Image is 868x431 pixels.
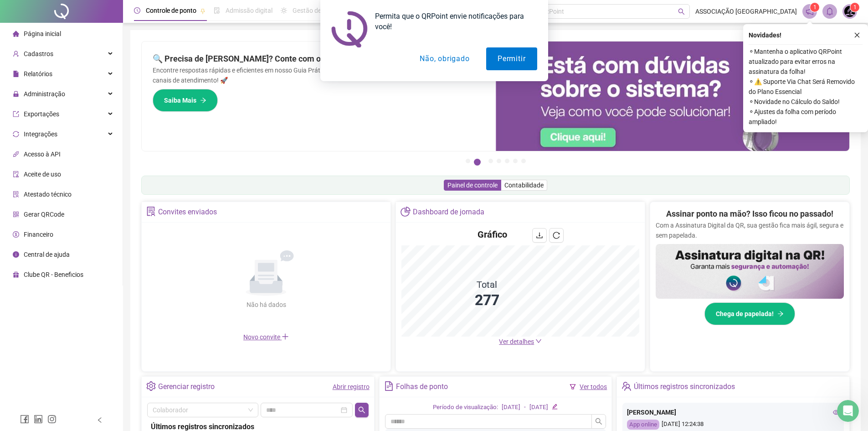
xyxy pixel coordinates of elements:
[97,417,103,423] span: left
[13,211,19,218] span: qrcode
[777,311,784,317] span: arrow-right
[158,379,215,395] div: Gerenciar registro
[13,91,19,97] span: lock
[24,231,53,238] span: Financeiro
[13,191,19,197] span: solution
[24,271,83,278] span: Clube QR - Beneficios
[521,159,526,163] button: 7
[24,90,65,98] span: Administração
[466,159,470,163] button: 1
[552,404,558,410] span: edit
[34,415,43,424] span: linkedin
[331,11,368,47] img: notification icon
[656,244,844,299] img: banner%2F02c71560-61a6-44d4-94b9-c8ab97240462.png
[634,379,735,395] div: Últimos registros sincronizados
[47,415,56,424] span: instagram
[24,110,59,118] span: Exportações
[224,300,308,310] div: Não há dados
[621,381,631,391] span: team
[499,338,534,345] span: Ver detalhes
[502,403,520,412] div: [DATE]
[716,309,774,319] span: Chega de papelada!
[146,381,156,391] span: setting
[529,403,548,412] div: [DATE]
[243,333,289,341] span: Novo convite
[749,97,863,107] span: ⚬ Novidade no Cálculo do Saldo!
[384,381,394,391] span: file-text
[13,151,19,157] span: api
[513,159,518,163] button: 6
[13,231,19,238] span: dollar
[24,191,72,198] span: Atestado técnico
[396,379,448,395] div: Folhas de ponto
[158,204,217,220] div: Convites enviados
[474,159,481,166] button: 2
[499,338,542,345] a: Ver detalhes down
[749,77,863,97] span: ⚬ ⚠️ Suporte Via Chat Será Removido do Plano Essencial
[504,182,544,189] span: Contabilidade
[13,131,19,137] span: sync
[358,406,365,414] span: search
[580,383,607,390] a: Ver todos
[13,171,19,177] span: audit
[24,211,64,218] span: Gerar QRCode
[627,407,839,417] div: [PERSON_NAME]
[488,159,493,163] button: 3
[656,220,844,240] p: Com a Assinatura Digital da QR, sua gestão fica mais ágil, segura e sem papelada.
[595,418,602,425] span: search
[666,208,833,220] h2: Assinar ponto na mão? Isso ficou no passado!
[24,251,70,258] span: Central de ajuda
[833,409,839,415] span: eye
[13,111,19,117] span: export
[24,130,57,138] span: Integrações
[704,302,795,325] button: Chega de papelada!
[536,232,543,239] span: download
[627,420,659,430] div: App online
[408,47,481,70] button: Não, obrigado
[164,95,196,105] span: Saiba Mais
[749,107,863,127] span: ⚬ Ajustes da folha com período ampliado!
[570,384,576,390] span: filter
[13,271,19,278] span: gift
[24,151,61,158] span: Acesso à API
[146,207,156,216] span: solution
[282,333,289,340] span: plus
[497,159,501,163] button: 4
[486,47,537,70] button: Permitir
[553,232,560,239] span: reload
[333,383,370,390] a: Abrir registro
[24,171,61,178] span: Aceite de uso
[478,228,507,241] h4: Gráfico
[837,400,859,422] iframe: Intercom live chat
[153,89,218,112] button: Saiba Mais
[535,338,542,344] span: down
[200,97,206,104] span: arrow-right
[627,420,839,430] div: [DATE] 12:24:38
[401,207,410,216] span: pie-chart
[433,403,498,412] div: Período de visualização:
[496,42,850,151] img: banner%2F0cf4e1f0-cb71-40ef-aa93-44bd3d4ee559.png
[13,251,19,258] span: info-circle
[20,415,29,424] span: facebook
[524,403,526,412] div: -
[368,11,537,32] div: Permita que o QRPoint envie notificações para você!
[447,182,498,189] span: Painel de controle
[505,159,509,163] button: 5
[413,204,484,220] div: Dashboard de jornada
